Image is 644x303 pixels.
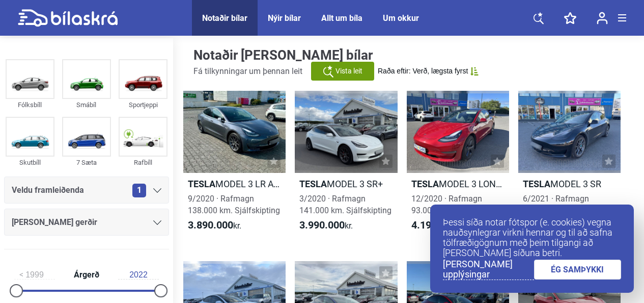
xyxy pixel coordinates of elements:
[183,178,286,190] h2: MODEL 3 LR AWD
[299,219,353,232] span: kr.
[295,178,397,190] h2: MODEL 3 SR+
[193,48,385,62] h1: Notaðir [PERSON_NAME] bílar
[534,260,622,280] a: ÉG SAMÞYKKI
[411,179,439,189] b: Tesla
[523,179,550,189] b: Tesla
[183,91,286,241] a: TeslaMODEL 3 LR AWD9/2020 · Rafmagn138.000 km. Sjálfskipting3.890.000kr.
[378,67,479,75] button: Raða eftir: Verð, lægsta fyrst
[71,271,102,279] span: Árgerð
[188,179,215,189] b: Tesla
[518,91,621,241] a: TeslaMODEL 3 SR6/2021 · Rafmagn78.000 km. Sjálfskipting4.190.000kr.
[523,194,610,215] span: 6/2021 · Rafmagn 78.000 km. Sjálfskipting
[411,219,465,232] span: kr.
[119,157,167,168] div: Rafbíll
[443,259,534,280] a: [PERSON_NAME] upplýsingar
[295,91,397,241] a: TeslaMODEL 3 SR+3/2020 · Rafmagn141.000 km. Sjálfskipting3.990.000kr.
[335,66,362,77] span: Vista leit
[119,99,167,111] div: Sportjeppi
[407,178,509,190] h2: MODEL 3 LONG RANGE AWD
[299,194,391,215] span: 3/2020 · Rafmagn 141.000 km. Sjálfskipting
[299,179,327,189] b: Tesla
[321,13,362,23] a: Allt um bíla
[518,178,621,190] h2: MODEL 3 SR
[12,183,84,197] span: Veldu framleiðenda
[202,13,247,23] a: Notaðir bílar
[299,219,345,231] b: 3.990.000
[443,217,621,258] p: Þessi síða notar fótspor (e. cookies) vegna nauðsynlegrar virkni hennar og til að safna tölfræðig...
[188,219,241,232] span: kr.
[132,184,146,197] span: 1
[62,157,111,168] div: 7 Sæta
[383,13,419,23] a: Um okkur
[188,194,280,215] span: 9/2020 · Rafmagn 138.000 km. Sjálfskipting
[62,99,111,111] div: Smábíl
[6,99,54,111] div: Fólksbíll
[411,194,499,215] span: 12/2020 · Rafmagn 93.000 km. Sjálfskipting
[378,67,468,75] span: Raða eftir: Verð, lægsta fyrst
[12,215,97,230] span: [PERSON_NAME] gerðir
[407,91,509,241] a: TeslaMODEL 3 LONG RANGE AWD12/2020 · Rafmagn93.000 km. Sjálfskipting4.190.000kr.
[193,66,302,76] span: Fá tilkynningar um þennan leit
[268,13,301,23] a: Nýir bílar
[188,219,233,231] b: 3.890.000
[6,157,54,168] div: Skutbíll
[411,219,457,231] b: 4.190.000
[597,12,608,24] img: user-login.svg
